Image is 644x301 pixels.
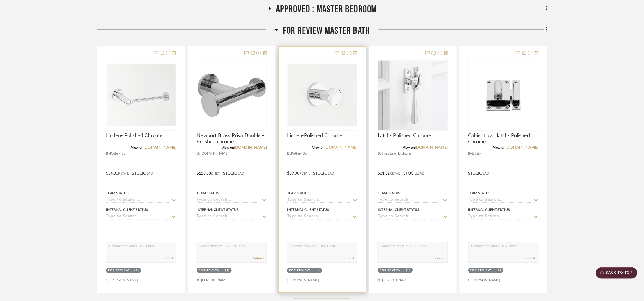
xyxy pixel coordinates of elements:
[378,151,382,157] span: By
[434,256,445,261] button: Submit
[131,146,143,149] span: View on
[289,269,314,273] div: FOR REVIEW Master Bath
[107,64,176,126] img: Linden- Polished Chrome
[378,61,447,130] img: Latch- Polished Chrome
[493,146,506,149] span: View on
[106,191,129,196] div: Team Status
[469,61,538,130] img: Cabient oval latch- Polished Chrome
[287,151,291,157] span: By
[378,198,441,203] input: Type to Search…
[106,151,110,157] span: By
[468,214,532,220] input: Type to Search…
[106,133,163,139] span: Linden- Polished Chrome
[110,151,129,157] span: Pottery Barn
[468,151,472,157] span: By
[283,25,370,37] span: FOR REVIEW Master Bath
[403,146,415,149] span: View on
[468,198,532,203] input: Type to Search…
[312,146,325,149] span: View on
[163,256,173,261] button: Submit
[382,151,411,157] span: Signature Hardware
[276,3,377,15] span: APPROVED : Master Bedroom
[525,256,535,261] button: Submit
[106,214,170,220] input: Type to Search…
[143,146,176,150] a: [DOMAIN_NAME]
[197,207,238,212] div: Internal Client Status
[197,198,260,203] input: Type to Search…
[222,146,234,149] span: View on
[378,60,448,131] div: 0
[468,133,539,145] span: Cabient oval latch- Polished Chrome
[287,133,342,139] span: Linden-Polished Chrome
[378,207,420,212] div: Internal Client Status
[506,146,539,150] a: [DOMAIN_NAME]
[108,269,133,273] div: FOR REVIEW Master Bath
[253,256,264,261] button: Submit
[344,256,354,261] button: Submit
[201,151,228,157] span: [DOMAIN_NAME]
[468,207,510,212] div: Internal Client Status
[378,191,400,196] div: Team Status
[596,267,638,279] scroll-to-top-button: BACK TO TOP
[415,146,448,150] a: [DOMAIN_NAME]
[468,191,491,196] div: Team Status
[199,269,224,273] div: FOR REVIEW Master Bath
[378,133,431,139] span: Latch- Polished Chrome
[197,151,201,157] span: By
[380,269,405,273] div: FOR REVIEW Master Bath
[378,214,441,220] input: Type to Search…
[197,61,266,130] img: Newport Brass Priya Double - Polished chrome
[197,133,267,145] span: Newport Brass Priya Double - Polished chrome
[406,269,411,273] div: (1)
[197,214,260,220] input: Type to Search…
[470,269,496,273] div: FOR REVIEW Master Bath
[135,269,139,273] div: (1)
[106,207,148,212] div: Internal Client Status
[234,146,267,150] a: [DOMAIN_NAME]
[287,207,329,212] div: Internal Client Status
[287,191,310,196] div: Team Status
[325,146,357,150] a: [DOMAIN_NAME]
[288,64,357,126] img: Linden-Polished Chrome
[291,151,310,157] span: Pottery Barn
[472,151,481,157] span: Emtek
[497,269,502,273] div: (1)
[316,269,321,273] div: (1)
[287,214,351,220] input: Type to Search…
[225,269,230,273] div: (1)
[106,198,170,203] input: Type to Search…
[287,198,351,203] input: Type to Search…
[197,191,219,196] div: Team Status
